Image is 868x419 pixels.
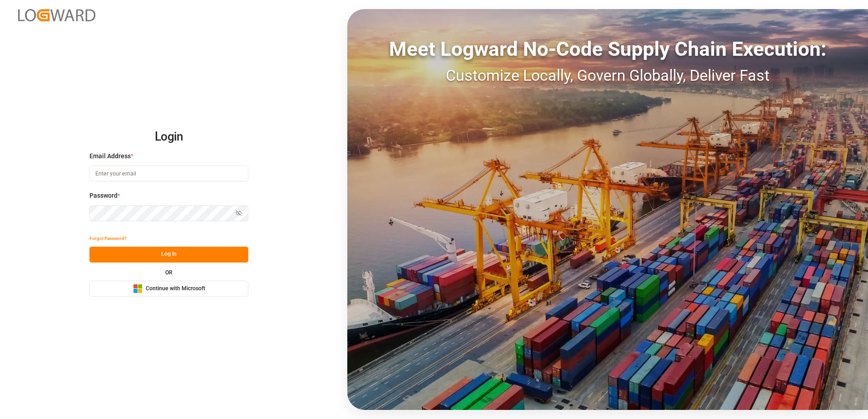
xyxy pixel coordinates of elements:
[347,34,868,64] div: Meet Logward No-Code Supply Chain Execution:
[89,191,118,200] span: Password
[165,270,173,275] small: OR
[89,247,248,263] button: Log In
[89,231,127,247] button: Forgot Password?
[89,122,248,151] h2: Login
[89,281,248,297] button: Continue with Microsoft
[18,9,95,21] img: Logward_new_orange.png
[347,64,868,87] div: Customize Locally, Govern Globally, Deliver Fast
[89,151,131,161] span: Email Address
[89,166,248,181] input: Enter your email
[146,285,205,293] span: Continue with Microsoft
